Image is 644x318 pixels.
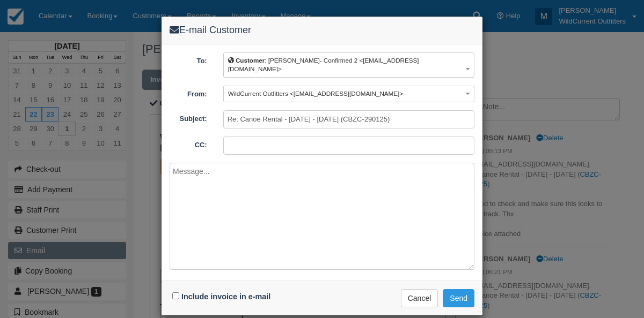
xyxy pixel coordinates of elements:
button: Send [443,289,474,307]
h4: E-mail Customer [170,25,474,36]
label: Include invoice in e-mail [181,292,270,301]
button: Cancel [401,289,438,307]
b: Customer [236,57,265,64]
span: : [PERSON_NAME]- Confirmed 2 <[EMAIL_ADDRESS][DOMAIN_NAME]> [228,57,419,73]
label: Subject: [162,110,215,124]
button: WildCurrent Outfitters <[EMAIL_ADDRESS][DOMAIN_NAME]> [223,86,474,102]
button: Customer: [PERSON_NAME]- Confirmed 2 <[EMAIL_ADDRESS][DOMAIN_NAME]> [223,52,474,78]
span: WildCurrent Outfitters <[EMAIL_ADDRESS][DOMAIN_NAME]> [228,90,403,97]
label: To: [162,52,215,66]
label: From: [162,86,215,100]
label: CC: [162,137,215,150]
